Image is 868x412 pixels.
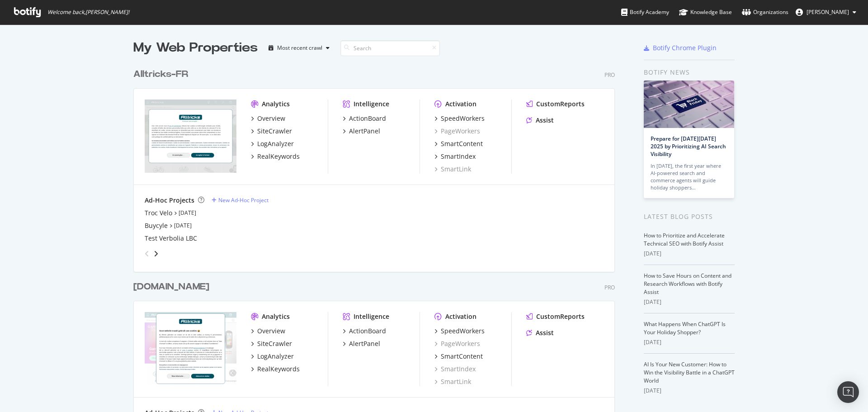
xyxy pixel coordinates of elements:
[257,152,300,161] div: RealKeywords
[445,312,476,321] div: Activation
[251,127,292,136] a: SiteCrawler
[526,312,585,321] a: CustomReports
[277,45,322,51] div: Most recent crawl
[133,68,188,81] div: Alltricks-FR
[536,312,585,321] div: CustomReports
[434,152,476,161] a: SmartIndex
[837,381,859,403] div: Open Intercom Messenger
[441,114,485,123] div: SpeedWorkers
[349,327,386,336] div: ActionBoard
[257,352,294,361] div: LogAnalyzer
[644,387,735,395] div: [DATE]
[153,249,159,258] div: angle-right
[644,81,734,128] img: Prepare for Black Friday 2025 by Prioritizing AI Search Visibility
[262,312,290,321] div: Analytics
[644,250,735,258] div: [DATE]
[145,196,194,205] div: Ad-Hoc Projects
[644,320,726,336] a: What Happens When ChatGPT Is Your Holiday Shopper?
[441,139,483,148] div: SmartContent
[251,139,294,148] a: LogAnalyzer
[434,165,471,174] a: SmartLink
[604,71,615,79] div: Pro
[212,196,269,204] a: New Ad-Hoc Project
[434,327,485,336] a: SpeedWorkers
[251,327,285,336] a: Overview
[354,312,389,321] div: Intelligence
[434,339,480,348] a: PageWorkers
[604,284,615,291] div: Pro
[354,99,389,109] div: Intelligence
[434,377,471,386] a: SmartLink
[536,99,585,109] div: CustomReports
[434,365,476,374] a: SmartIndex
[47,9,129,16] span: Welcome back, [PERSON_NAME] !
[644,272,731,296] a: How to Save Hours on Content and Research Workflows with Botify Assist
[788,5,863,19] button: [PERSON_NAME]
[145,234,197,243] a: Test Verbolia LBC
[262,99,290,109] div: Analytics
[526,99,585,109] a: CustomReports
[644,212,735,222] div: Latest Blog Posts
[145,208,172,218] a: Troc Velo
[526,328,554,337] a: Assist
[441,152,476,161] div: SmartIndex
[536,116,554,125] div: Assist
[651,162,727,191] div: In [DATE], the first year where AI-powered search and commerce agents will guide holiday shoppers…
[441,352,483,361] div: SmartContent
[257,365,300,374] div: RealKeywords
[179,209,196,217] a: [DATE]
[141,246,153,261] div: angle-left
[218,196,269,204] div: New Ad-Hoc Project
[621,8,669,17] div: Botify Academy
[133,68,192,81] a: Alltricks-FR
[251,365,300,374] a: RealKeywords
[644,43,717,52] a: Botify Chrome Plugin
[343,339,380,348] a: AlertPanel
[257,127,292,136] div: SiteCrawler
[644,67,735,77] div: Botify news
[133,39,258,57] div: My Web Properties
[133,280,213,294] a: [DOMAIN_NAME]
[251,352,294,361] a: LogAnalyzer
[644,298,735,306] div: [DATE]
[340,40,440,56] input: Search
[251,152,300,161] a: RealKeywords
[349,114,386,123] div: ActionBoard
[257,139,294,148] div: LogAnalyzer
[343,127,380,136] a: AlertPanel
[145,99,236,173] img: alltricks.fr
[257,339,292,348] div: SiteCrawler
[434,114,485,123] a: SpeedWorkers
[644,360,735,384] a: AI Is Your New Customer: How to Win the Visibility Battle in a ChatGPT World
[434,352,483,361] a: SmartContent
[251,339,292,348] a: SiteCrawler
[133,280,209,294] div: [DOMAIN_NAME]
[343,327,386,336] a: ActionBoard
[441,327,485,336] div: SpeedWorkers
[742,8,788,17] div: Organizations
[651,135,726,158] a: Prepare for [DATE][DATE] 2025 by Prioritizing AI Search Visibility
[536,328,554,337] div: Assist
[644,232,725,247] a: How to Prioritize and Accelerate Technical SEO with Botify Assist
[265,41,333,55] button: Most recent crawl
[145,221,168,230] a: Buycyle
[349,127,380,136] div: AlertPanel
[445,99,476,109] div: Activation
[434,139,483,148] a: SmartContent
[257,114,285,123] div: Overview
[174,222,192,229] a: [DATE]
[251,114,285,123] a: Overview
[349,339,380,348] div: AlertPanel
[807,8,849,16] span: Antonin Anger
[526,116,554,125] a: Assist
[653,43,717,52] div: Botify Chrome Plugin
[434,127,480,136] a: PageWorkers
